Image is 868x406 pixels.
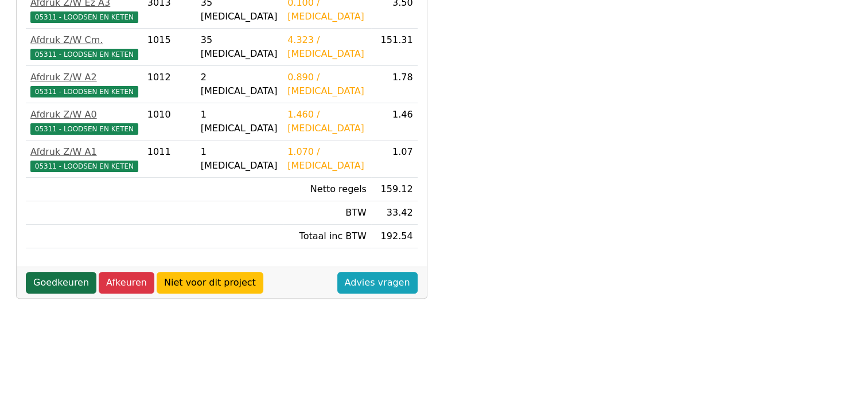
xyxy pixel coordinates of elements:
[283,178,371,201] td: Netto regels
[30,33,138,61] a: Afdruk Z/W Cm.05311 - LOODSEN EN KETEN
[30,49,138,60] span: 05311 - LOODSEN EN KETEN
[99,272,154,294] a: Afkeuren
[283,201,371,225] td: BTW
[371,201,418,225] td: 33.42
[30,71,138,98] a: Afdruk Z/W A205311 - LOODSEN EN KETEN
[371,29,418,66] td: 151.31
[371,178,418,201] td: 159.12
[287,71,367,98] div: 0.890 / [MEDICAL_DATA]
[371,225,418,248] td: 192.54
[143,29,196,66] td: 1015
[30,145,138,159] div: Afdruk Z/W A1
[283,225,371,248] td: Totaal inc BTW
[143,66,196,103] td: 1012
[337,272,418,294] a: Advies vragen
[143,103,196,140] td: 1010
[201,71,278,98] div: 2 [MEDICAL_DATA]
[30,161,138,172] span: 05311 - LOODSEN EN KETEN
[30,108,138,135] a: Afdruk Z/W A005311 - LOODSEN EN KETEN
[143,140,196,178] td: 1011
[201,108,278,135] div: 1 [MEDICAL_DATA]
[201,33,278,61] div: 35 [MEDICAL_DATA]
[287,108,367,135] div: 1.460 / [MEDICAL_DATA]
[371,103,418,140] td: 1.46
[371,66,418,103] td: 1.78
[30,33,138,47] div: Afdruk Z/W Cm.
[30,71,138,84] div: Afdruk Z/W A2
[30,123,138,135] span: 05311 - LOODSEN EN KETEN
[30,145,138,173] a: Afdruk Z/W A105311 - LOODSEN EN KETEN
[30,108,138,122] div: Afdruk Z/W A0
[157,272,263,294] a: Niet voor dit project
[30,11,138,23] span: 05311 - LOODSEN EN KETEN
[30,86,138,97] span: 05311 - LOODSEN EN KETEN
[287,33,367,61] div: 4.323 / [MEDICAL_DATA]
[201,145,278,173] div: 1 [MEDICAL_DATA]
[371,140,418,178] td: 1.07
[26,272,96,294] a: Goedkeuren
[287,145,367,173] div: 1.070 / [MEDICAL_DATA]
